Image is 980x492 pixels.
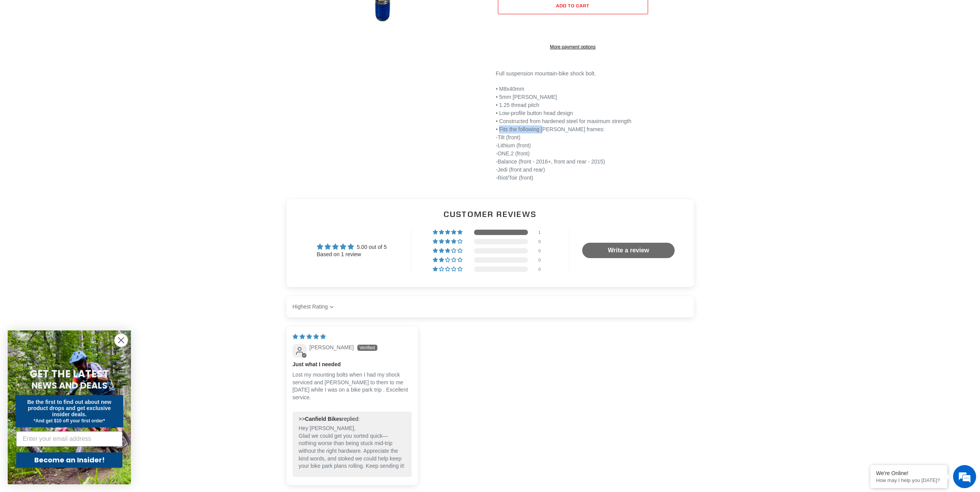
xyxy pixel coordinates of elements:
[4,210,147,237] textarea: Type your message and hit 'Enter'
[25,38,44,58] img: d_696896380_company_1647369064580_696896380
[556,3,590,8] span: Add to cart
[582,243,675,258] a: Write a review
[126,4,145,22] div: Minimize live chat window
[293,299,336,315] select: Sort dropdown
[496,70,700,78] p: Full suspension mountain-bike shock bolt.
[34,418,105,424] span: *And get $10 off your first order*
[114,334,128,347] button: Close dialog
[496,85,700,190] p: • M8x40mm • 5mm [PERSON_NAME] • Low-profile button head design • Constructed from hardened steel ...
[52,43,141,53] div: Chat with us now
[433,230,464,235] div: 100% (1) reviews with 5 star rating
[293,334,326,340] span: 5 star review
[32,379,107,392] span: NEWS AND DEALS
[876,477,941,483] p: How may I help you today?
[876,470,941,476] div: We're Online!
[357,244,387,250] span: 5.00 out of 5
[299,415,405,423] div: >> replied:
[305,416,342,422] b: Canfield Bikes
[310,344,354,350] span: [PERSON_NAME]
[16,431,122,447] input: Enter your email address
[498,18,648,35] iframe: PayPal-paypal
[30,367,109,381] span: GET THE LATEST
[8,42,20,54] div: Navigation go back
[498,43,648,50] a: More payment options
[317,242,387,251] div: Average rating is 5.00 stars
[538,230,548,235] div: 1
[299,425,405,470] p: Hey [PERSON_NAME], Glad we could get you sorted quick—nothing worse than being stuck mid-trip wit...
[27,399,112,417] span: Be the first to find out about new product drops and get exclusive insider deals.
[293,371,412,401] p: Lost my mounting bolts when I had my shock serviced and [PERSON_NAME] to them to me [DATE] while ...
[293,208,688,220] h2: Customer Reviews
[293,361,412,369] b: Just what I needed
[496,102,539,108] span: • 1.25 thread pitch
[317,251,387,259] div: Based on 1 review
[16,452,122,468] button: Become an Insider!
[45,97,106,175] span: We're online!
